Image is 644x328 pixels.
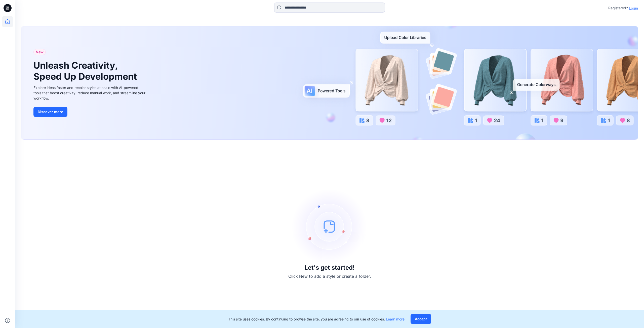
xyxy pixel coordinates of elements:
[386,317,405,321] a: Learn more
[228,316,405,322] p: This site uses cookies. By continuing to browse the site, you are agreeing to our use of cookies.
[304,264,355,271] h3: Let's get started!
[33,107,147,117] a: Discover more
[411,314,431,324] button: Accept
[292,189,367,264] img: empty-state-image.svg
[629,6,638,11] p: Login
[33,60,139,82] h1: Unleash Creativity, Speed Up Development
[33,107,67,117] button: Discover more
[36,49,44,55] span: New
[608,5,628,11] p: Registered?
[288,273,371,279] p: Click New to add a style or create a folder.
[33,85,147,101] div: Explore ideas faster and recolor styles at scale with AI-powered tools that boost creativity, red...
